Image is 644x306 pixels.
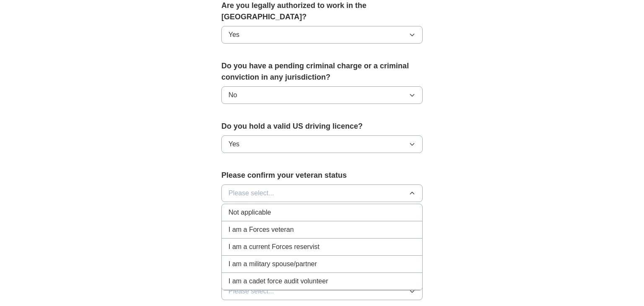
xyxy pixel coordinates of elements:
button: No [221,86,423,104]
span: I am a cadet force audit volunteer [229,276,328,286]
label: Please confirm your veteran status [221,170,423,181]
span: Please select... [229,286,274,296]
span: Yes [229,139,239,149]
span: Not applicable [229,207,271,218]
button: Please select... [221,283,423,300]
button: Yes [221,135,423,153]
button: Please select... [221,184,423,202]
span: I am a Forces veteran [229,225,294,235]
span: No [229,90,237,100]
label: Do you have a pending criminal charge or a criminal conviction in any jurisdiction? [221,60,423,83]
span: I am a military spouse/partner [229,259,317,269]
span: Please select... [229,188,274,198]
button: Yes [221,26,423,44]
span: Yes [229,30,239,40]
span: I am a current Forces reservist [229,242,319,252]
label: Do you hold a valid US driving licence? [221,121,423,132]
